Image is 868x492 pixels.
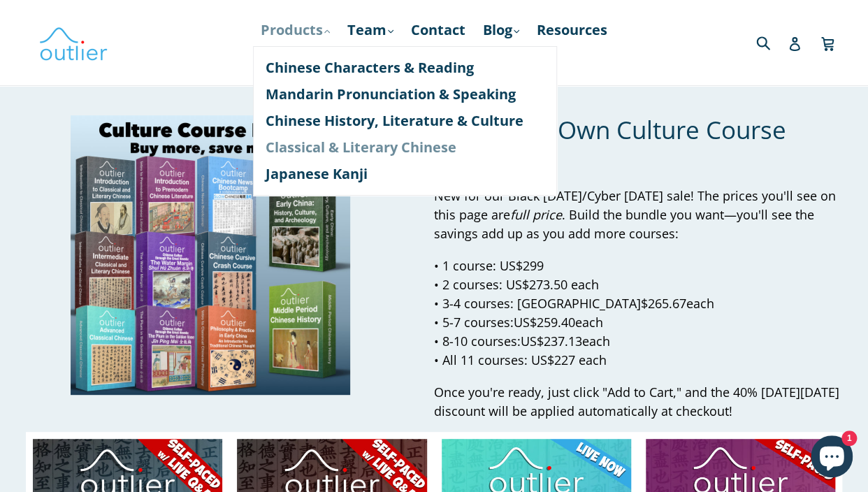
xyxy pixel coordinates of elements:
a: Classical & Literary Chinese [266,134,544,161]
p: • 1 course: US$299 • 2 courses: US$273.50 each • 3-4 courses: [GEOGRAPHIC_DATA] $265.67 each • 5-... [434,256,853,370]
a: Contact [404,17,472,43]
a: Course Login [383,43,486,68]
input: Search [753,28,791,57]
em: full price [510,206,562,223]
h1: Build Your Own Culture Course Bundle [434,115,853,174]
a: Products [254,17,337,43]
a: Japanese Kanji [266,161,544,187]
p: Once you're ready, just click "Add to Cart," and the 40% [DATE][DATE] discount will be applied au... [434,383,853,421]
inbox-online-store-chat: Shopify online store chat [806,435,857,481]
a: Chinese Characters & Reading [266,55,544,81]
a: Resources [530,17,614,43]
a: Blog [476,17,526,43]
img: Build Your Own Culture Course Bundle [71,115,350,395]
p: New for our Black [DATE]/Cyber [DATE] sale! The prices you'll see on this page are . Build the bu... [434,187,853,243]
a: Team [340,17,400,43]
img: Outlier Linguistics [38,22,108,63]
a: Mandarin Pronunciation & Speaking [266,81,544,108]
a: Chinese History, Literature & Culture [266,108,544,134]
